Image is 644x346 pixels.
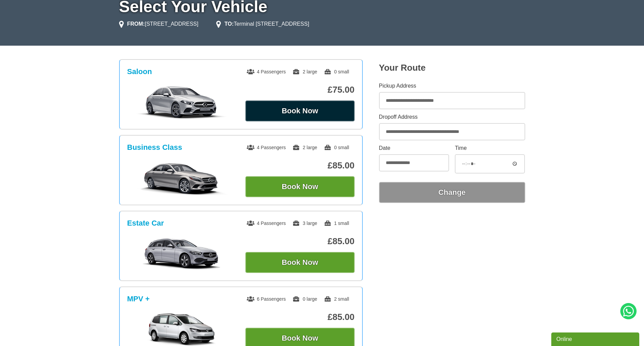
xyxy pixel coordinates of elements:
[247,69,286,74] span: 4 Passengers
[324,69,349,74] span: 0 small
[245,312,355,322] p: £85.00
[131,86,232,119] img: Saloon
[224,21,234,27] strong: TO:
[324,145,349,150] span: 0 small
[551,331,641,346] iframe: chat widget
[455,145,525,151] label: Time
[292,69,317,74] span: 2 large
[245,252,355,273] button: Book Now
[245,160,355,171] p: £85.00
[127,295,150,303] h3: MPV +
[131,161,232,195] img: Business Class
[292,296,317,302] span: 0 large
[119,20,199,28] li: [STREET_ADDRESS]
[127,219,164,228] h3: Estate Car
[247,145,286,150] span: 4 Passengers
[127,21,145,27] strong: FROM:
[379,182,525,203] button: Change
[245,85,355,95] p: £75.00
[324,296,349,302] span: 2 small
[127,143,182,152] h3: Business Class
[292,221,317,226] span: 3 large
[292,145,317,150] span: 2 large
[379,145,449,151] label: Date
[247,296,286,302] span: 6 Passengers
[247,221,286,226] span: 4 Passengers
[131,237,232,271] img: Estate Car
[127,67,152,76] h3: Saloon
[324,221,349,226] span: 1 small
[216,20,309,28] li: Terminal [STREET_ADDRESS]
[245,176,355,197] button: Book Now
[379,114,525,120] label: Dropoff Address
[245,100,355,121] button: Book Now
[379,83,525,89] label: Pickup Address
[379,63,525,73] h2: Your Route
[245,236,355,247] p: £85.00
